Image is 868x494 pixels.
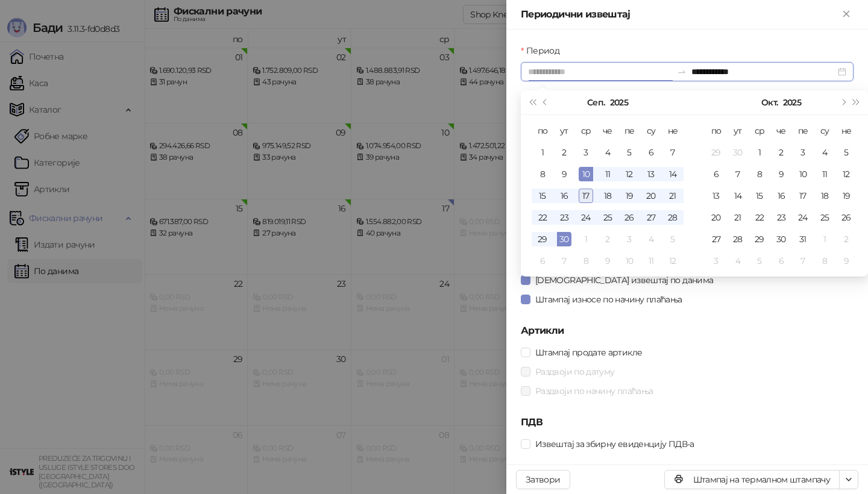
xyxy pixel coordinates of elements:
td: 2025-10-03 [618,228,640,250]
td: 2025-11-06 [770,250,792,272]
td: 2025-10-17 [792,185,814,207]
td: 2025-10-19 [835,185,857,207]
div: 6 [644,145,658,160]
td: 2025-11-09 [835,250,857,272]
td: 2025-09-11 [597,163,618,185]
td: 2025-10-31 [792,228,814,250]
td: 2025-09-04 [597,142,618,163]
div: 21 [731,210,745,225]
td: 2025-10-25 [814,207,835,228]
div: 17 [796,189,810,203]
div: 24 [796,210,810,225]
td: 2025-09-30 [727,142,749,163]
div: 15 [752,189,767,203]
div: 11 [600,167,615,181]
th: че [597,120,618,142]
div: 6 [774,254,788,268]
td: 2025-09-03 [575,142,597,163]
div: 5 [752,254,767,268]
div: 22 [535,210,550,225]
td: 2025-09-16 [553,185,575,207]
td: 2025-10-07 [553,250,575,272]
th: су [640,120,662,142]
div: 22 [752,210,767,225]
div: 3 [796,145,810,160]
td: 2025-09-21 [662,185,684,207]
td: 2025-09-02 [553,142,575,163]
div: 1 [579,232,593,246]
div: 18 [600,189,615,203]
div: 13 [644,167,658,181]
div: 6 [535,254,550,268]
span: [DEMOGRAPHIC_DATA] извештај по данима [530,274,718,287]
td: 2025-10-15 [749,185,770,207]
div: 10 [622,254,637,268]
td: 2025-09-20 [640,185,662,207]
td: 2025-09-29 [532,228,553,250]
div: 8 [579,254,593,268]
button: Изабери месец [587,90,605,114]
div: 28 [665,210,680,225]
button: Штампај на термалном штампачу [664,470,840,489]
td: 2025-11-04 [727,250,749,272]
div: 7 [665,145,680,160]
td: 2025-10-03 [792,142,814,163]
td: 2025-09-24 [575,207,597,228]
td: 2025-09-13 [640,163,662,185]
button: Изабери месец [761,90,778,114]
div: 26 [839,210,854,225]
th: ут [553,120,575,142]
div: 20 [644,189,658,203]
td: 2025-09-09 [553,163,575,185]
div: Периодични извештај [521,7,839,22]
div: 12 [839,167,854,181]
td: 2025-10-23 [770,207,792,228]
button: Претходна година (Control + left) [526,90,539,114]
div: 12 [622,167,637,181]
td: 2025-11-02 [835,228,857,250]
td: 2025-10-12 [835,163,857,185]
div: 1 [817,232,832,246]
div: 9 [839,254,854,268]
button: Следећа година (Control + right) [850,90,863,114]
div: 19 [622,189,637,203]
div: 24 [579,210,593,225]
h5: Артикли [521,324,854,338]
button: Затвори [516,470,570,489]
td: 2025-10-10 [618,250,640,272]
div: 29 [752,232,767,246]
td: 2025-09-19 [618,185,640,207]
td: 2025-10-11 [640,250,662,272]
td: 2025-10-14 [727,185,749,207]
td: 2025-10-27 [705,228,727,250]
td: 2025-10-02 [597,228,618,250]
div: 11 [817,167,832,181]
div: 23 [557,210,571,225]
div: 5 [665,232,680,246]
div: 11 [644,254,658,268]
div: 9 [557,167,571,181]
th: ср [575,120,597,142]
div: 31 [796,232,810,246]
td: 2025-10-10 [792,163,814,185]
span: to [677,67,687,77]
td: 2025-09-06 [640,142,662,163]
td: 2025-11-08 [814,250,835,272]
th: че [770,120,792,142]
td: 2025-09-22 [532,207,553,228]
div: 12 [665,254,680,268]
td: 2025-11-01 [814,228,835,250]
div: 4 [600,145,615,160]
div: 25 [600,210,615,225]
th: по [705,120,727,142]
td: 2025-10-29 [749,228,770,250]
td: 2025-10-05 [662,228,684,250]
td: 2025-09-14 [662,163,684,185]
button: Претходни месец (PageUp) [539,90,552,114]
div: 26 [622,210,637,225]
span: Раздвоји по датуму [530,365,619,378]
td: 2025-10-05 [835,142,857,163]
div: 29 [535,232,550,246]
input: Период [528,65,672,78]
th: пе [618,120,640,142]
